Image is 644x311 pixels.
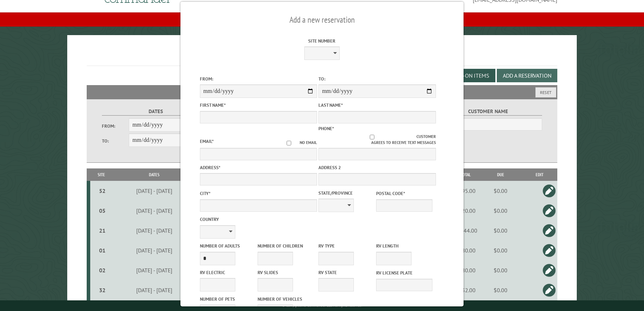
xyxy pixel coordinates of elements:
td: $0.00 [480,221,522,240]
div: [DATE] - [DATE] [114,207,195,214]
td: $0.00 [480,280,522,300]
label: RV State [318,269,375,276]
label: Country [200,216,317,223]
div: [DATE] - [DATE] [114,247,195,254]
label: Site Number [263,38,381,44]
input: Customer agrees to receive text messages [328,135,416,139]
label: State/Province [318,190,375,196]
th: Total [452,168,480,181]
label: First Name [200,102,317,109]
th: Edit [522,168,557,181]
button: Add a Reservation [497,69,557,82]
td: $280.00 [452,260,480,280]
label: RV Electric [200,269,256,276]
label: Address [200,164,317,171]
td: $320.00 [452,201,480,221]
th: Dates [113,168,196,181]
label: Email [200,138,214,144]
label: To: [318,76,436,82]
div: [DATE] - [DATE] [114,267,195,274]
button: Reset [535,87,556,98]
label: Dates [102,107,210,116]
label: Number of Adults [200,243,256,249]
td: $132.00 [452,280,480,300]
label: Customer agrees to receive text messages [318,134,436,146]
label: Postal Code [376,190,432,197]
td: $1044.00 [452,221,480,240]
h2: Add a new reservation [200,13,444,27]
button: Edit Add-on Items [435,69,495,82]
div: 02 [93,267,111,274]
label: RV Slides [258,269,314,276]
h1: Reservations [87,46,558,66]
label: Customer Name [434,107,542,116]
label: Last Name [318,102,436,109]
div: 52 [93,187,111,194]
div: 21 [93,227,111,234]
label: Phone [318,126,334,132]
div: [DATE] - [DATE] [114,187,195,194]
div: [DATE] - [DATE] [114,287,195,294]
td: $295.00 [452,181,480,201]
div: 05 [93,207,111,214]
td: $280.00 [452,240,480,260]
td: $0.00 [480,181,522,201]
td: $0.00 [480,201,522,221]
label: Number of Pets [200,296,256,302]
label: Number of Children [258,243,314,249]
h2: Filters [87,85,558,99]
td: $0.00 [480,260,522,280]
div: [DATE] - [DATE] [114,227,195,234]
input: No email [278,141,300,145]
label: RV Length [376,243,432,249]
label: RV License Plate [376,270,432,276]
div: 32 [93,287,111,294]
th: Due [480,168,522,181]
label: To: [102,138,129,144]
td: $0.00 [480,240,522,260]
label: From: [102,123,129,129]
label: City [200,190,317,197]
small: © Campground Commander LLC. All rights reserved. [282,303,362,308]
label: Address 2 [318,164,436,171]
label: From: [200,76,317,82]
label: No email [278,140,317,146]
label: RV Type [318,243,375,249]
th: Site [90,168,113,181]
div: 01 [93,247,111,254]
label: Number of Vehicles [258,296,314,302]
